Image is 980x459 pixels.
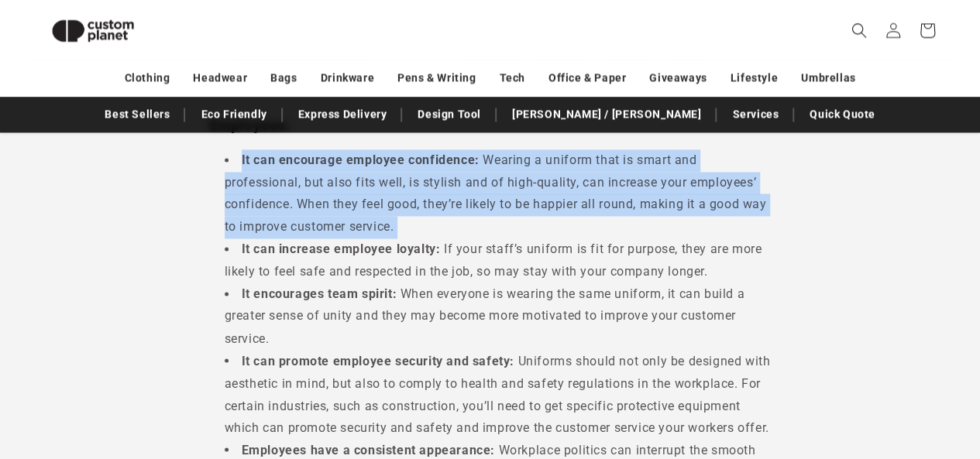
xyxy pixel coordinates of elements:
strong: Employees have a consistent appearance: [242,442,495,457]
a: Services [724,101,786,128]
a: Umbrellas [801,64,855,91]
a: Quick Quote [802,101,883,128]
a: Clothing [125,64,170,91]
img: Custom Planet [39,6,147,55]
a: Best Sellers [97,101,177,128]
a: Drinkware [321,64,374,91]
a: Pens & Writing [397,64,476,91]
li: Wearing a uniform that is smart and professional, but also fits well, is stylish and of high-qual... [225,149,772,238]
a: Giveaways [649,64,707,91]
iframe: Chat Widget [721,292,980,459]
li: If your staff’s uniform is fit for purpose, they are more likely to feel safe and respected in th... [225,238,772,283]
strong: It encourages team spirit: [242,286,397,301]
strong: It can encourage employee confidence: [242,152,480,167]
strong: It can promote employee security and safety: [242,353,514,368]
strong: It can increase employee loyalty: [242,241,441,256]
a: Bags [270,64,297,91]
a: Express Delivery [291,101,395,128]
a: [PERSON_NAME] / [PERSON_NAME] [504,101,709,128]
li: When everyone is wearing the same uniform, it can build a greater sense of unity and they may bec... [225,283,772,350]
li: Uniforms should not only be designed with aesthetic in mind, but also to comply to health and saf... [225,350,772,439]
a: Eco Friendly [193,101,274,128]
a: Lifestyle [731,64,778,91]
summary: Search [842,13,876,47]
a: Design Tool [410,101,489,128]
a: Office & Paper [548,64,626,91]
a: Headwear [193,64,247,91]
a: Tech [499,64,524,91]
